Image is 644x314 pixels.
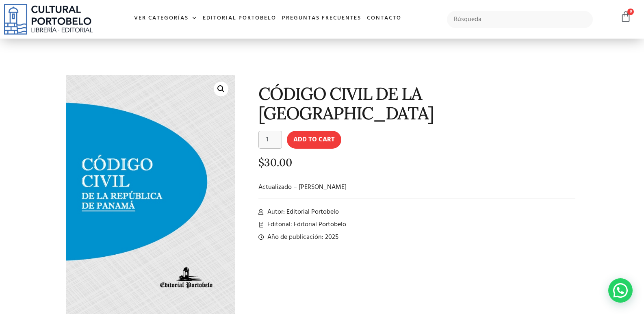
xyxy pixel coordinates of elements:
span: Editorial: Editorial Portobelo [265,220,346,230]
a: Preguntas frecuentes [279,10,364,27]
span: Año de publicación: 2025 [265,232,338,242]
span: Autor: Editorial Portobelo [265,207,339,217]
bdi: 30.00 [258,156,292,169]
a: 🔍 [214,82,228,96]
a: Ver Categorías [131,10,200,27]
input: Product quantity [258,131,282,149]
h1: CÓDIGO CIVIL DE LA [GEOGRAPHIC_DATA] [258,84,576,123]
input: Búsqueda [447,11,593,28]
button: Add to cart [287,131,341,149]
div: Contactar por WhatsApp [608,278,633,303]
a: Contacto [364,10,404,27]
a: 0 [620,11,631,23]
p: Actualizado – [PERSON_NAME] [258,182,576,192]
a: Editorial Portobelo [200,10,279,27]
span: 0 [627,9,634,15]
span: $ [258,156,264,169]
